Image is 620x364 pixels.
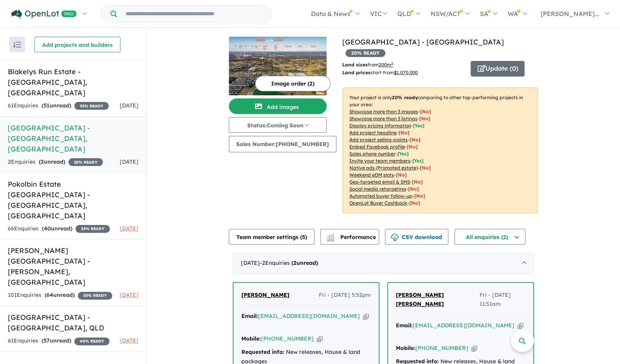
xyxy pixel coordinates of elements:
[229,98,327,114] button: Add images
[241,291,289,300] a: [PERSON_NAME]
[518,321,523,330] button: Copy
[229,117,327,133] button: Status:Coming Soon
[120,158,138,165] span: [DATE]
[397,151,409,157] span: [ Yes ]
[302,234,305,241] span: 5
[43,337,50,344] span: 57
[413,322,514,329] a: [EMAIL_ADDRESS][DOMAIN_NAME]
[43,102,50,109] span: 51
[349,158,410,164] u: Invite your team members
[68,158,103,166] span: 20 % READY
[420,165,431,171] span: [No]
[241,312,258,319] strong: Email:
[391,234,399,241] img: download icon
[241,335,261,342] strong: Mobile:
[8,224,110,234] div: 66 Enquir ies
[349,130,397,136] u: Add project headline
[328,234,376,241] span: Performance
[410,137,421,143] span: [ No ]
[319,291,371,300] span: Fri - [DATE] 5:52pm
[349,165,418,171] u: Native ads (Promoted estate)
[293,259,297,266] span: 2
[8,101,109,111] div: 61 Enquir ies
[47,291,53,298] span: 64
[75,225,110,233] span: 35 % READY
[119,5,270,22] input: Try estate name, suburb, builder or developer
[363,312,369,320] button: Copy
[414,193,425,199] span: [No]
[120,291,138,298] span: [DATE]
[392,95,418,100] b: 20 % ready
[407,144,418,150] span: [ No ]
[258,312,360,319] a: [EMAIL_ADDRESS][DOMAIN_NAME]
[327,234,334,238] img: line-chart.svg
[44,225,51,232] span: 40
[342,69,465,77] p: start from
[8,123,138,154] h5: [GEOGRAPHIC_DATA] - [GEOGRAPHIC_DATA] , [GEOGRAPHIC_DATA]
[396,322,413,329] strong: Email:
[394,70,418,75] u: $ 1,070,000
[399,130,410,136] span: [ No ]
[385,229,448,244] button: CSV download
[120,102,138,109] span: [DATE]
[41,337,71,344] strong: ( unread)
[420,109,431,114] span: [ No ]
[479,291,525,309] span: Fri - [DATE] 11:51am
[342,61,465,69] p: from
[408,186,419,192] span: [No]
[455,229,525,244] button: All enquiries (2)
[8,157,103,167] div: 2 Enquir ies
[349,172,394,178] u: Weekend eDM slots
[41,102,71,109] strong: ( unread)
[260,259,318,266] span: - 2 Enquir ies
[349,123,411,128] u: Display pricing information
[327,236,334,241] img: bar-chart.svg
[241,291,289,298] span: [PERSON_NAME]
[391,61,393,66] sup: 2
[8,336,110,346] div: 61 Enquir ies
[419,116,430,121] span: [ No ]
[74,337,110,345] span: 40 % READY
[45,291,75,298] strong: ( unread)
[349,151,395,157] u: Sales phone number
[379,62,393,68] u: 200 m
[541,10,599,18] span: [PERSON_NAME]...
[229,136,336,152] button: Sales Number:[PHONE_NUMBER]
[471,344,477,352] button: Copy
[342,37,504,46] a: [GEOGRAPHIC_DATA] - [GEOGRAPHIC_DATA]
[11,9,77,19] img: Openlot PRO Logo White
[229,37,327,95] img: Madison Gardens Estate - Austral
[412,179,423,185] span: [No]
[320,229,379,244] button: Performance
[42,225,72,232] strong: ( unread)
[317,335,323,343] button: Copy
[255,76,331,91] button: Image order (2)
[41,158,44,165] span: 2
[415,344,468,352] a: [PHONE_NUMBER]
[349,193,412,199] u: Automated buyer follow-up
[34,37,120,52] button: Add projects and builders
[412,158,424,164] span: [ Yes ]
[120,225,138,232] span: [DATE]
[413,123,424,128] span: [ Yes ]
[349,200,407,206] u: OpenLot Buyer Cashback
[8,66,138,98] h5: Blakelys Run Estate - [GEOGRAPHIC_DATA] , [GEOGRAPHIC_DATA]
[241,348,284,355] strong: Requested info:
[349,179,410,185] u: Geo-targeted email & SMS
[39,158,65,165] strong: ( unread)
[349,137,408,143] u: Add project selling-points
[8,179,138,221] h5: Pokolbin Estate [GEOGRAPHIC_DATA] - [GEOGRAPHIC_DATA] , [GEOGRAPHIC_DATA]
[291,259,318,266] strong: ( unread)
[349,109,418,114] u: Showcase more than 3 images
[345,49,385,57] span: 20 % READY
[396,344,415,352] strong: Mobile:
[342,70,370,75] b: Land prices
[261,335,314,342] a: [PHONE_NUMBER]
[396,291,479,309] a: [PERSON_NAME] [PERSON_NAME]
[120,337,138,344] span: [DATE]
[349,116,417,121] u: Showcase more than 3 listings
[396,291,444,308] span: [PERSON_NAME] [PERSON_NAME]
[349,186,406,192] u: Social media retargeting
[396,172,407,178] span: [No]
